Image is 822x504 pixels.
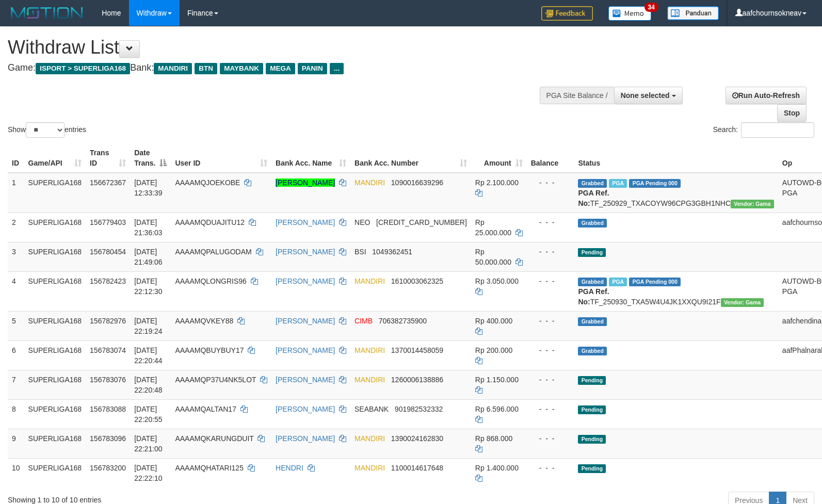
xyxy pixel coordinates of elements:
[90,317,126,325] span: 156782976
[8,458,24,487] td: 10
[350,143,471,173] th: Bank Acc. Number: activate to sort column ascending
[276,376,335,384] a: [PERSON_NAME]
[391,464,443,472] span: Copy 1100014617648 to clipboard
[527,143,574,173] th: Balance
[741,122,814,138] input: Search:
[531,375,570,385] div: - - -
[24,429,86,458] td: SUPERLIGA168
[276,277,335,285] a: [PERSON_NAME]
[475,405,519,413] span: Rp 6.596.000
[531,217,570,227] div: - - -
[134,317,163,335] span: [DATE] 22:19:24
[276,405,335,413] a: [PERSON_NAME]
[175,277,247,285] span: AAAAMQLONGRIS96
[731,200,774,208] span: Vendor URL: https://trx31.1velocity.biz
[354,248,366,256] span: BSI
[134,248,163,266] span: [DATE] 21:49:06
[578,405,606,414] span: Pending
[134,277,163,296] span: [DATE] 22:12:30
[391,376,443,384] span: Copy 1260006138886 to clipboard
[578,189,609,207] b: PGA Ref. No:
[578,435,606,444] span: Pending
[578,464,606,473] span: Pending
[578,179,607,188] span: Grabbed
[391,178,443,187] span: Copy 1090016639296 to clipboard
[175,464,244,472] span: AAAAMQHATARI125
[8,370,24,399] td: 7
[578,287,609,306] b: PGA Ref. No:
[8,242,24,271] td: 3
[8,122,86,138] label: Show entries
[8,311,24,340] td: 5
[171,143,271,173] th: User ID: activate to sort column ascending
[175,434,253,443] span: AAAAMQKARUNGDUIT
[175,248,251,256] span: AAAAMQPALUGODAM
[134,376,163,394] span: [DATE] 22:20:48
[175,178,240,187] span: AAAAMQJOEKOBE
[475,434,512,443] span: Rp 868.000
[90,464,126,472] span: 156783200
[90,434,126,443] span: 156783096
[354,376,385,384] span: MANDIRI
[475,248,511,266] span: Rp 50.000.000
[475,317,512,325] span: Rp 400.000
[90,346,126,354] span: 156783074
[276,464,303,472] a: HENDRI
[721,298,764,307] span: Vendor URL: https://trx31.1velocity.biz
[395,405,443,413] span: Copy 901982532332 to clipboard
[608,6,652,21] img: Button%20Memo.svg
[609,179,627,188] span: Marked by aafsengchandara
[276,218,335,226] a: [PERSON_NAME]
[8,271,24,311] td: 4
[8,399,24,429] td: 8
[644,3,658,12] span: 34
[8,63,538,73] h4: Game: Bank:
[614,87,683,104] button: None selected
[531,177,570,188] div: - - -
[175,346,244,354] span: AAAAMQBUYBUY17
[175,405,236,413] span: AAAAMQALTAN17
[86,143,130,173] th: Trans ID: activate to sort column ascending
[8,429,24,458] td: 9
[713,122,814,138] label: Search:
[354,178,385,187] span: MANDIRI
[90,405,126,413] span: 156783088
[578,376,606,385] span: Pending
[726,87,807,104] a: Run Auto-Refresh
[8,5,86,21] img: MOTION_logo.png
[578,278,607,286] span: Grabbed
[475,376,519,384] span: Rp 1.150.000
[391,434,443,443] span: Copy 1390024162830 to clipboard
[531,316,570,326] div: - - -
[271,143,350,173] th: Bank Acc. Name: activate to sort column ascending
[276,248,335,256] a: [PERSON_NAME]
[24,143,86,173] th: Game/API: activate to sort column ascending
[609,278,627,286] span: Marked by aafchoeunmanni
[8,213,24,242] td: 2
[298,63,327,74] span: PANIN
[531,404,570,414] div: - - -
[195,63,217,74] span: BTN
[354,464,385,472] span: MANDIRI
[24,370,86,399] td: SUPERLIGA168
[134,346,163,365] span: [DATE] 22:20:44
[621,91,670,100] span: None selected
[574,143,778,173] th: Status
[372,248,412,256] span: Copy 1049362451 to clipboard
[26,122,65,138] select: Showentries
[574,271,778,311] td: TF_250930_TXA5W4U4JK1XXQU9I21F
[24,311,86,340] td: SUPERLIGA168
[8,173,24,213] td: 1
[24,242,86,271] td: SUPERLIGA168
[175,218,245,226] span: AAAAMQDUAJITU12
[475,218,511,237] span: Rp 25.000.000
[475,464,519,472] span: Rp 1.400.000
[629,179,681,188] span: PGA Pending
[8,143,24,173] th: ID
[276,178,335,187] a: [PERSON_NAME]
[541,6,593,21] img: Feedback.jpg
[24,173,86,213] td: SUPERLIGA168
[330,63,344,74] span: ...
[134,434,163,453] span: [DATE] 22:21:00
[90,248,126,256] span: 156780454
